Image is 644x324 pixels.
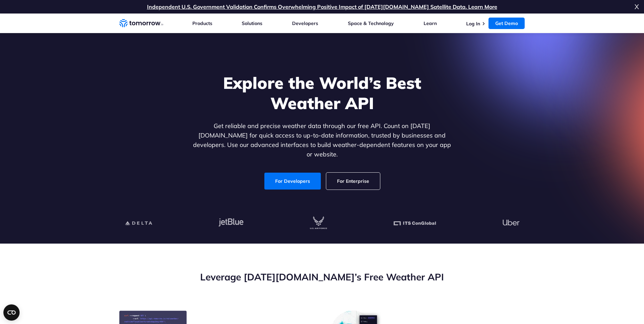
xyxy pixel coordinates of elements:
[264,173,321,190] a: For Developers
[3,304,20,321] button: Open CMP widget
[192,20,212,26] a: Products
[488,18,525,29] a: Get Demo
[119,271,525,283] h2: Leverage [DATE][DOMAIN_NAME]’s Free Weather API
[326,173,380,190] a: For Enterprise
[348,20,394,26] a: Space & Technology
[424,20,437,26] a: Learn
[466,21,480,27] a: Log In
[242,20,262,26] a: Solutions
[119,18,163,28] a: Home link
[147,3,497,10] a: Independent U.S. Government Validation Confirms Overwhelming Positive Impact of [DATE][DOMAIN_NAM...
[192,121,453,159] p: Get reliable and precise weather data through our free API. Count on [DATE][DOMAIN_NAME] for quic...
[192,73,453,113] h1: Explore the World’s Best Weather API
[292,20,318,26] a: Developers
